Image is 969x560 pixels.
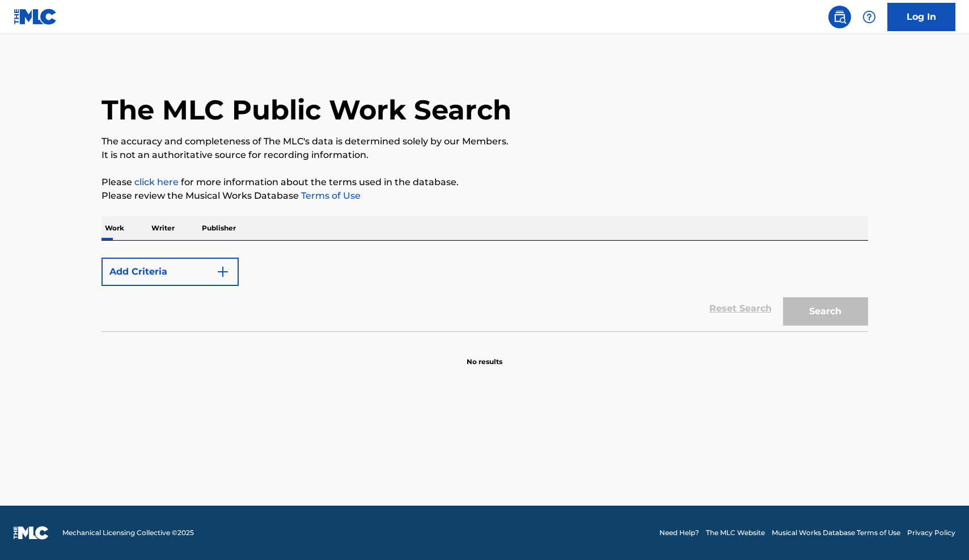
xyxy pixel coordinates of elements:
[467,343,502,367] p: No results
[101,135,868,148] p: The accuracy and completeness of The MLC's data is determined solely by our Members.
[299,190,361,201] a: Terms of Use
[101,252,868,331] form: Search Form
[101,216,128,240] p: Work
[659,528,699,538] a: Need Help?
[134,177,179,187] a: click here
[706,528,765,538] a: The MLC Website
[216,265,230,279] img: 9d2ae6d4665cec9f34b9.svg
[14,526,49,540] img: logo
[772,528,900,538] a: Musical Works Database Terms of Use
[14,8,57,25] img: MLC Logo
[858,6,881,28] div: Help
[101,258,239,286] button: Add Criteria
[101,93,511,127] h1: The MLC Public Work Search
[101,148,868,162] p: It is not an authoritative source for recording information.
[833,10,847,24] img: search
[62,528,194,538] span: Mechanical Licensing Collective © 2025
[887,3,955,31] a: Log In
[907,528,955,538] a: Privacy Policy
[828,6,851,28] a: Public Search
[148,216,178,240] p: Writer
[101,189,868,203] p: Please review the Musical Works Database
[198,216,239,240] p: Publisher
[862,10,876,24] img: help
[101,176,868,189] p: Please for more information about the terms used in the database.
